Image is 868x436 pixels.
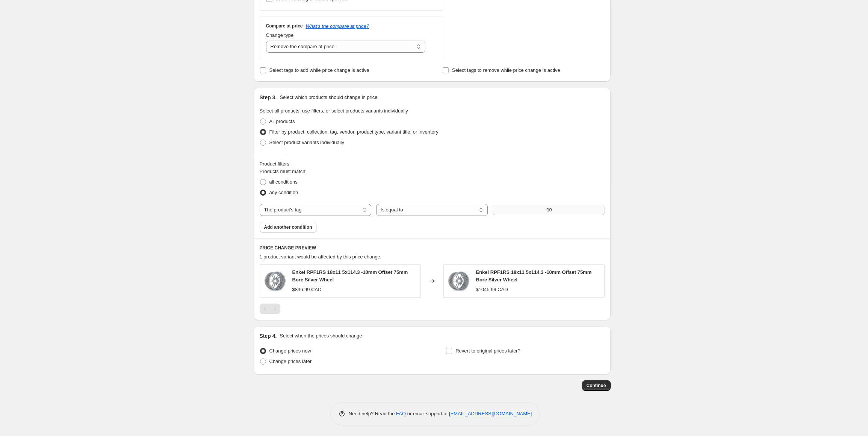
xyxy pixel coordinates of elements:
span: Enkei RPF1RS 18x11 5x114.3 -10mm Offset 75mm Bore Silver Wheel [476,269,592,283]
span: Need help? Read the [349,411,396,416]
span: or email support at [406,411,449,416]
span: Products must match: [260,169,307,174]
div: Product filters [260,160,605,168]
button: Continue [582,380,611,391]
span: Select tags to remove while price change is active [452,67,560,73]
span: Select product variants individually [269,140,344,145]
span: any condition [269,190,298,195]
span: Enkei RPF1RS 18x11 5x114.3 -10mm Offset 75mm Bore Silver Wheel [292,269,408,283]
span: -10 [545,207,552,213]
h2: Step 3. [260,94,277,101]
nav: Pagination [260,304,280,314]
span: Filter by product, collection, tag, vendor, product type, variant title, or inventory [269,129,439,135]
span: Change prices now [269,348,311,354]
h6: PRICE CHANGE PREVIEW [260,245,605,251]
img: f14f400b6fa868a737ad0cf0a8e86f3c_dc4740df-54ba-4df5-95ce-3d94b1bb43e7_80x.jpg [448,270,470,292]
span: Select all products, use filters, or select products variants individually [260,108,408,114]
a: [EMAIL_ADDRESS][DOMAIN_NAME] [449,411,532,416]
span: $1045.99 CAD [476,287,508,292]
span: 1 product variant would be affected by this price change: [260,254,382,260]
span: Select tags to add while price change is active [269,67,369,73]
span: Change prices later [269,359,312,364]
h3: Compare at price [266,23,303,29]
a: FAQ [396,411,406,416]
p: Select which products should change in price [280,94,377,101]
span: Revert to original prices later? [455,348,520,354]
h2: Step 4. [260,332,277,340]
button: -10 [493,205,604,215]
span: Change type [266,32,294,38]
span: All products [269,118,295,124]
span: all conditions [269,179,298,185]
span: Continue [587,383,606,389]
button: Add another condition [260,222,317,232]
p: Select when the prices should change [280,332,362,340]
span: Add another condition [264,224,312,230]
img: f14f400b6fa868a737ad0cf0a8e86f3c_dc4740df-54ba-4df5-95ce-3d94b1bb43e7_80x.jpg [264,270,286,292]
span: $836.99 CAD [292,287,322,292]
button: What's the compare at price? [306,23,369,29]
